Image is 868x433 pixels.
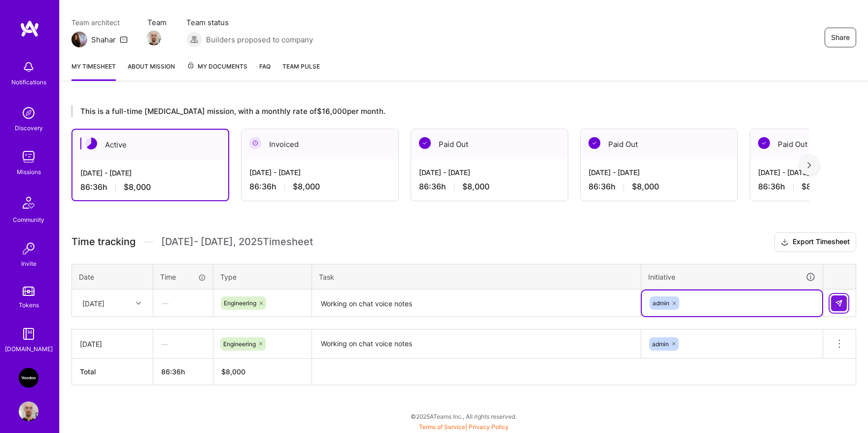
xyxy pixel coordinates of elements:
div: Invite [21,258,36,269]
th: Task [312,264,641,289]
div: Notifications [11,77,46,87]
img: Community [17,191,40,215]
span: admin [652,340,669,348]
span: $8,000 [632,181,659,192]
div: 86:36 h [80,182,220,192]
img: Active [85,138,97,149]
span: My Documents [187,61,247,72]
div: [DATE] - [DATE] [589,167,729,178]
div: Discovery [15,123,43,133]
span: Team [147,17,167,28]
span: Builders proposed to company [206,35,313,45]
img: VooDoo (BeReal): Engineering Execution Squad [19,368,38,388]
div: Initiative [648,271,816,283]
span: Share [831,33,850,42]
i: icon Mail [120,36,128,43]
a: Terms of Service [419,423,465,431]
div: [DATE] - [DATE] [419,167,560,178]
a: My timesheet [71,61,116,81]
th: Date [72,264,153,289]
span: Engineering [224,299,256,307]
a: Privacy Policy [469,423,509,431]
div: 86:36 h [419,181,560,192]
div: Community [13,215,44,225]
th: Total [72,359,153,385]
div: — [153,331,213,357]
img: User Avatar [19,401,38,421]
div: — [154,290,212,316]
img: Submit [835,299,843,307]
img: bell [19,57,38,77]
div: This is a full-time [MEDICAL_DATA] mission, with a monthly rate of $16,000 per month. [71,105,809,117]
i: icon Chevron [136,301,141,306]
th: $8,000 [213,359,312,385]
span: | [419,423,509,431]
a: User Avatar [16,401,41,421]
textarea: Working on chat voice notes [313,290,640,317]
div: Paid Out [581,129,737,159]
div: © 2025 ATeams Inc., All rights reserved. [59,404,868,429]
img: Invite [19,239,38,258]
img: Paid Out [419,137,431,149]
div: [DATE] [80,339,145,349]
img: guide book [19,324,38,344]
a: About Mission [128,61,175,81]
span: $8,000 [462,181,489,192]
img: Team Architect [71,32,87,47]
img: logo [20,20,39,37]
div: Missions [17,167,41,177]
a: VooDoo (BeReal): Engineering Execution Squad [16,368,41,388]
th: 86:36h [153,359,213,385]
img: Builders proposed to company [186,32,202,47]
img: Team Member Avatar [146,31,161,45]
div: null [831,295,848,311]
img: Invoiced [249,137,261,149]
div: [DOMAIN_NAME] [5,344,53,354]
a: My Documents [187,61,247,81]
span: $8,000 [293,181,320,192]
div: Shahar [91,35,116,45]
span: Engineering [223,340,256,348]
span: admin [653,299,669,307]
a: Team Pulse [282,61,320,81]
span: Team architect [71,17,128,28]
i: icon Download [781,237,789,248]
button: Share [825,28,856,47]
a: Team Member Avatar [147,30,160,46]
a: FAQ [259,61,271,81]
img: tokens [23,287,35,296]
div: 86:36 h [589,181,729,192]
span: [DATE] - [DATE] , 2025 Timesheet [161,236,313,248]
th: Type [213,264,312,289]
div: [DATE] - [DATE] [80,168,220,178]
button: Export Timesheet [774,232,856,252]
div: [DATE] - [DATE] [249,167,390,178]
img: teamwork [19,147,38,167]
span: $8,000 [801,181,829,192]
div: 86:36 h [249,181,390,192]
div: [DATE] [82,298,104,308]
img: Paid Out [589,137,600,149]
span: Team status [186,17,313,28]
div: Invoiced [242,129,398,159]
span: Team Pulse [282,63,320,70]
span: Time tracking [71,236,136,248]
span: $8,000 [124,182,151,192]
div: Active [72,130,228,160]
img: Paid Out [758,137,770,149]
textarea: Working on chat voice notes [313,330,640,358]
img: discovery [19,103,38,123]
div: Paid Out [411,129,568,159]
div: Time [160,272,206,282]
img: right [807,162,811,169]
div: Tokens [19,300,39,310]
